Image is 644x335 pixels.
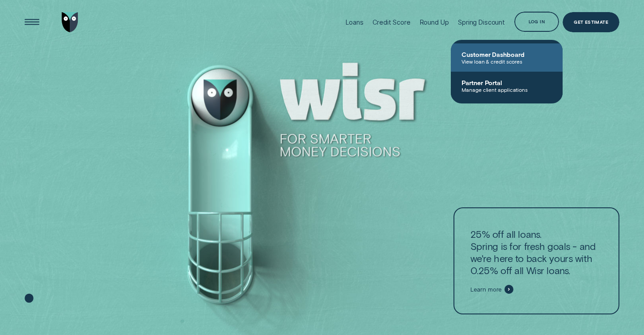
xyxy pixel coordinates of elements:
div: Spring Discount [458,18,505,26]
img: Wisr [62,12,78,32]
a: Partner PortalManage client applications [451,72,563,100]
span: Manage client applications [462,86,552,93]
button: Log in [514,12,559,32]
div: Credit Score [373,18,410,26]
div: Round Up [420,18,449,26]
div: Loans [346,18,363,26]
span: Learn more [470,286,502,293]
a: Get Estimate [563,12,619,32]
button: Open Menu [22,12,42,32]
a: 25% off all loans.Spring is for fresh goals - and we're here to back yours with 0.25% off all Wis... [453,207,619,314]
span: Partner Portal [462,79,552,86]
span: View loan & credit scores [462,58,552,64]
span: Customer Dashboard [462,51,552,58]
p: 25% off all loans. Spring is for fresh goals - and we're here to back yours with 0.25% off all Wi... [470,228,603,276]
a: Customer DashboardView loan & credit scores [451,43,563,72]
